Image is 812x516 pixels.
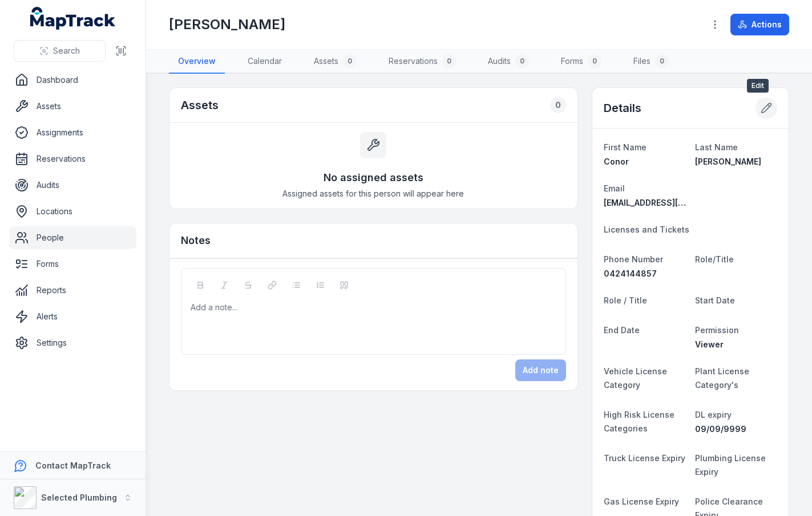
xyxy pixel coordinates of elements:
[604,142,647,152] span: First Name
[181,233,211,249] h3: Notes
[604,157,629,166] span: Conor
[695,424,746,434] span: 09/09/9999
[9,253,136,275] a: Forms
[550,97,566,113] div: 0
[14,40,106,62] button: Search
[695,453,766,477] span: Plumbing License Expiry
[9,331,136,354] a: Settings
[9,226,136,249] a: People
[604,198,741,207] span: [EMAIL_ADDRESS][DOMAIN_NAME]
[695,295,735,305] span: Start Date
[9,69,136,91] a: Dashboard
[588,54,601,68] div: 0
[9,200,136,223] a: Locations
[324,170,423,186] h3: No assigned assets
[695,254,734,264] span: Role/Title
[552,50,611,74] a: Forms0
[239,50,291,74] a: Calendar
[695,410,732,419] span: DL expiry
[30,7,116,30] a: MapTrack
[695,325,739,335] span: Permission
[343,54,357,68] div: 0
[604,295,647,305] span: Role / Title
[695,157,761,166] span: [PERSON_NAME]
[9,279,136,302] a: Reports
[169,15,285,34] h1: [PERSON_NAME]
[9,305,136,328] a: Alerts
[479,50,538,74] a: Audits0
[169,50,225,74] a: Overview
[695,366,749,390] span: Plant License Category's
[35,461,111,470] strong: Contact MapTrack
[695,424,746,434] time: 9/9/9999, 12:00:00 AM
[624,50,678,74] a: Files0
[181,97,219,113] h2: Assets
[604,453,685,463] span: Truck License Expiry
[442,54,456,68] div: 0
[604,325,640,335] span: End Date
[730,14,789,35] button: Actions
[604,183,625,193] span: Email
[379,50,465,74] a: Reservations0
[9,147,136,170] a: Reservations
[604,254,663,264] span: Phone Number
[695,142,738,152] span: Last Name
[604,225,689,234] span: Licenses and Tickets
[9,95,136,118] a: Assets
[604,497,679,506] span: Gas License Expiry
[695,339,724,349] span: Viewer
[604,366,667,390] span: Vehicle License Category
[9,121,136,144] a: Assignments
[9,174,136,197] a: Audits
[604,100,641,116] h2: Details
[604,410,674,433] span: High Risk License Categories
[515,54,529,68] div: 0
[655,54,669,68] div: 0
[747,79,769,93] span: Edit
[282,188,464,199] span: Assigned assets for this person will appear here
[604,269,657,278] span: 0424144857
[53,45,80,57] span: Search
[41,493,117,502] strong: Selected Plumbing
[305,50,366,74] a: Assets0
